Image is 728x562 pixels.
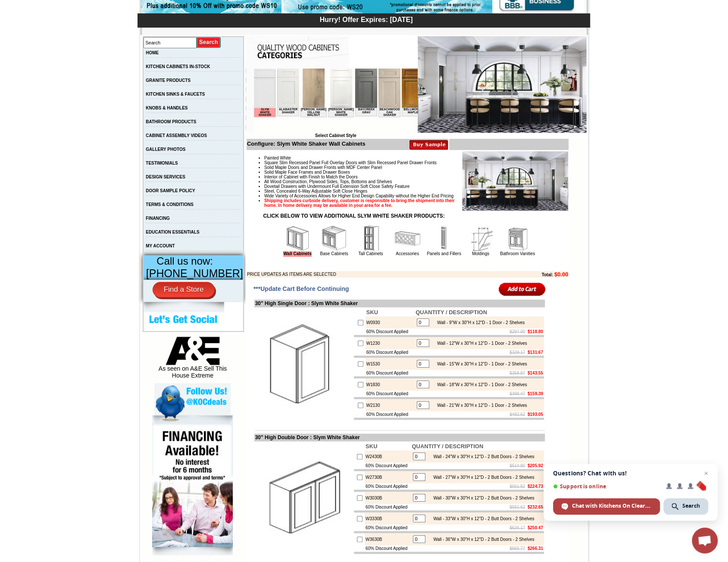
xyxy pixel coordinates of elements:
td: W3630B [365,533,411,545]
s: $561.82 [509,484,525,489]
div: Wall - 15"W x 30"H x 12"D - 1 Door - 2 Shelves [433,362,527,366]
s: $626.17 [509,525,525,530]
td: 60% Discount Applied [366,349,415,356]
b: $266.31 [528,546,543,551]
a: MY ACCOUNT [146,244,175,248]
img: Tall Cabinets [358,225,384,251]
a: HOME [146,50,159,55]
td: 30" High Single Door : Slym White Shaker [254,300,545,307]
span: Painted White [264,156,291,160]
b: SKU [366,443,377,450]
b: Configure: Slym White Shaker Wall Cabinets [247,140,366,147]
td: 60% Discount Applied [365,462,411,469]
td: Bellmonte Maple [148,39,170,48]
b: $250.47 [528,525,543,530]
a: EDUCATION ESSENTIALS [146,230,199,234]
strong: CLICK BELOW TO VIEW ADDITIONAL SLYM WHITE SHAKER PRODUCTS: [263,213,444,219]
td: 60% Discount Applied [365,483,411,490]
b: SKU [366,309,378,315]
td: 60% Discount Applied [366,328,415,335]
span: Interior of Cabinet with Finish to Match the Doors [264,175,358,179]
td: 60% Discount Applied [366,390,415,397]
a: Find a Store [153,282,215,297]
td: 60% Discount Applied [365,525,411,531]
span: Solid Maple Doors and Drawer Fronts with MDF Center Panel [264,165,382,170]
s: $581.62 [509,505,525,509]
s: $665.77 [509,546,525,551]
td: PRICE UPDATES AS ITEMS ARE SELECTED [247,271,494,278]
span: Steel, Concealed 6-Way Adjustable Soft Close Hinges [264,189,367,194]
span: Support is online [553,483,660,490]
a: KITCHEN SINKS & FAUCETS [146,92,205,97]
img: Bathroom Vanities [504,225,530,251]
div: Wall - 9"W x 30"H x 12"D - 1 Door - 2 Shelves [433,320,525,325]
b: Total: [541,272,553,277]
span: Dovetail Drawers with Undermount Full Extension Soft Close Safety Feature [264,184,409,189]
b: Select Cabinet Style [315,133,356,138]
img: 30'' High Single Door [255,315,352,412]
input: Submit [197,37,221,48]
a: Base Cabinets [320,251,348,256]
a: DOOR SAMPLE POLICY [146,188,195,193]
s: $297.00 [509,329,525,334]
a: Tall Cabinets [358,251,383,256]
span: ***Update Cart Before Continuing [253,285,349,292]
span: Call us now: [156,255,213,267]
span: Square Slim Recessed Panel Full Overlay Doors with Slim Recessed Panel Drawer Fronts [264,160,437,165]
a: FINANCING [146,216,170,221]
td: W3330B [365,512,411,525]
a: BATHROOM PRODUCTS [146,119,196,124]
a: GRANITE PRODUCTS [146,78,191,83]
td: 60% Discount Applied [365,504,411,510]
td: W1530 [366,358,415,370]
td: W2730B [365,471,411,483]
div: Wall - 30"W x 30"H x 12"D - 2 Butt Doors - 2 Shelves [429,496,534,500]
td: 60% Discount Applied [366,370,415,376]
b: $131.67 [528,350,543,355]
b: QUANTITY / DESCRIPTION [416,309,487,315]
td: W2430B [365,450,411,462]
td: 60% Discount Applied [366,411,415,418]
span: Wide Variety of Accessories Allows for Higher End Design Capability without the Higher End Pricing [264,194,453,198]
div: Wall - 27"W x 30"H x 12"D - 2 Butt Doors - 2 Shelves [429,475,534,480]
a: Moldings [472,251,489,256]
a: Wall Cabinets [283,251,311,257]
a: CABINET ASSEMBLY VIDEOS [146,133,207,138]
td: W3030B [365,492,411,504]
div: As seen on A&E Sell This House Extreme [154,337,231,383]
img: Slym White Shaker [418,36,587,133]
a: Bathroom Vanities [500,251,535,256]
td: W0930 [366,316,415,328]
div: Wall - 21"W x 30"H x 12"D - 1 Door - 2 Shelves [433,403,527,408]
img: Panels and Fillers [431,225,457,251]
span: All Wood Construction, Plywood Sides, Tops, Bottoms and Shelves [264,179,392,184]
span: Search [682,502,700,510]
iframe: Browser incompatible [254,69,418,133]
span: [PHONE_NUMBER] [146,267,243,279]
strong: Shipping includes curbside delivery, customer is responsible to bring the shipment into their hom... [264,198,455,208]
td: 30" High Double Door : Slym White Shaker [254,434,545,441]
a: GALLERY PHOTOS [146,147,185,152]
span: Solid Maple Face Frames and Drawer Boxes [264,170,350,175]
b: $193.05 [528,412,543,417]
div: Wall - 36"W x 30"H x 12"D - 2 Butt Doors - 2 Shelves [429,537,534,542]
b: QUANTITY / DESCRIPTION [412,443,483,450]
b: $224.73 [528,484,543,489]
div: Wall - 33"W x 30"H x 12"D - 2 Butt Doors - 2 Shelves [429,516,534,521]
b: $143.55 [528,371,543,375]
div: Wall - 24"W x 30"H x 12"D - 2 Butt Doors - 2 Shelves [429,454,534,459]
td: W2130 [366,399,415,411]
span: Questions? Chat with us! [553,470,708,477]
img: Accessories [394,225,420,251]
